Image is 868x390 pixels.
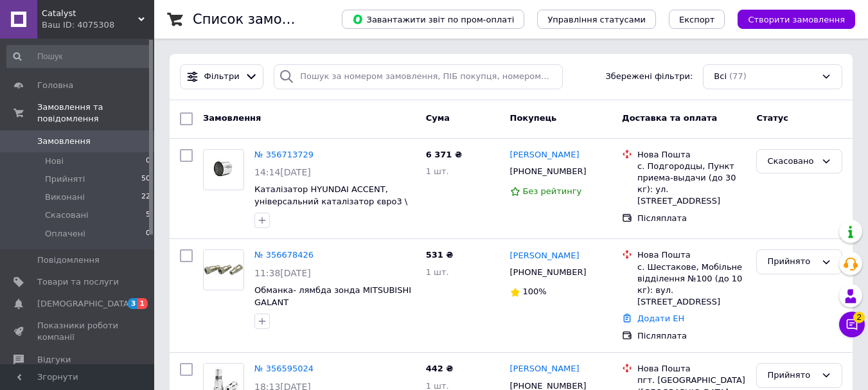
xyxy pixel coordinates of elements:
span: (77) [729,71,747,81]
span: Cума [426,113,450,123]
div: Нова Пошта [637,149,746,161]
div: Післяплата [637,213,746,224]
span: [DEMOGRAPHIC_DATA] [37,298,132,310]
span: 1 шт. [426,166,449,176]
span: 2 [853,312,865,323]
button: Управління статусами [537,10,656,29]
span: Показники роботи компанії [37,320,119,343]
span: Всі [714,71,727,83]
span: Експорт [679,15,715,24]
span: Без рейтингу [523,186,582,196]
div: Скасовано [767,155,816,168]
div: с. Шестакове, Мобільне відділення №100 (до 10 кг): вул. [STREET_ADDRESS] [637,261,746,308]
a: Каталізатор HYUNDAI ACCENT, універсальний каталізатор євро3 \ євро4 [254,184,407,218]
span: 0 [146,228,150,240]
a: Обманка- лямбда зонда MITSUBISHI GALANT [254,285,411,307]
span: Повідомлення [37,254,100,266]
a: [PERSON_NAME] [510,250,580,262]
div: Нова Пошта [637,363,746,375]
div: Прийнято [767,369,816,382]
a: № 356678426 [254,250,314,260]
a: № 356713729 [254,150,314,159]
span: 1 шт. [426,267,449,277]
div: Післяплата [637,330,746,342]
a: Фото товару [203,149,244,190]
a: [PERSON_NAME] [510,363,580,375]
div: Нова Пошта [637,249,746,261]
div: [PHONE_NUMBER] [508,163,589,180]
div: [PHONE_NUMBER] [508,264,589,281]
span: Головна [37,80,73,91]
span: Фільтри [204,71,240,83]
span: 22 [141,191,150,203]
span: Відгуки [37,354,71,366]
div: Прийнято [767,255,816,269]
div: Ваш ID: 4075308 [42,19,154,31]
img: Фото товару [204,259,244,282]
span: Збережені фільтри: [605,71,693,83]
span: 14:14[DATE] [254,167,311,177]
img: Фото товару [204,155,244,183]
span: Створити замовлення [748,15,845,24]
span: 531 ₴ [426,250,454,260]
div: с. Подгородцы, Пункт приема-выдачи (до 30 кг): ул. [STREET_ADDRESS] [637,161,746,208]
a: Створити замовлення [725,14,855,24]
span: Товари та послуги [37,276,119,288]
button: Створити замовлення [738,10,855,29]
h1: Список замовлень [193,12,323,27]
span: Управління статусами [547,15,646,24]
button: Завантажити звіт по пром-оплаті [342,10,524,29]
span: Нові [45,155,64,167]
a: Фото товару [203,249,244,290]
span: Catalyst [42,8,138,19]
a: Додати ЕН [637,314,684,323]
span: Покупець [510,113,557,123]
span: 1 [137,298,148,309]
span: 3 [128,298,138,309]
span: Завантажити звіт по пром-оплаті [352,13,514,25]
input: Пошук за номером замовлення, ПІБ покупця, номером телефону, Email, номером накладної [274,64,562,89]
span: Прийняті [45,173,85,185]
input: Пошук [6,45,152,68]
span: Виконані [45,191,85,203]
span: Замовлення [203,113,261,123]
span: 100% [523,287,547,296]
span: 5 [146,209,150,221]
span: Доставка та оплата [622,113,717,123]
span: Замовлення та повідомлення [37,102,154,125]
span: 6 371 ₴ [426,150,462,159]
span: 442 ₴ [426,364,454,373]
span: 50 [141,173,150,185]
span: Замовлення [37,136,91,147]
span: 0 [146,155,150,167]
a: [PERSON_NAME] [510,149,580,161]
span: Скасовані [45,209,89,221]
button: Експорт [669,10,725,29]
span: Оплачені [45,228,85,240]
button: Чат з покупцем2 [839,312,865,337]
span: Статус [756,113,788,123]
a: № 356595024 [254,364,314,373]
span: 11:38[DATE] [254,268,311,278]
